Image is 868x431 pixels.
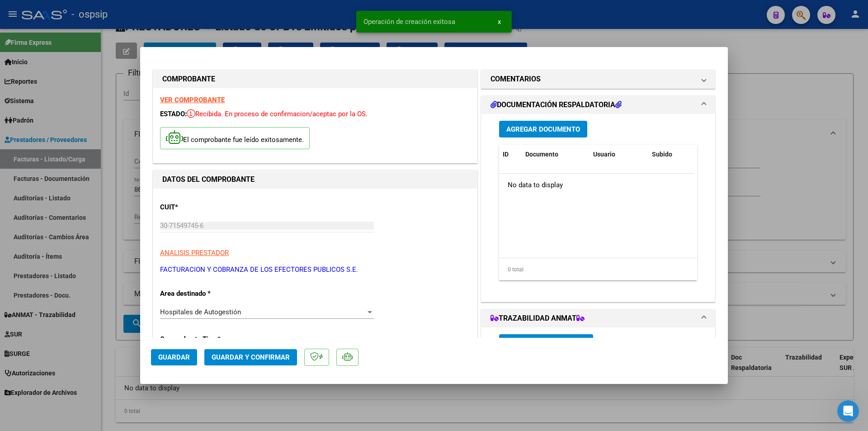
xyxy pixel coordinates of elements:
span: Guardar y Confirmar [212,353,290,361]
div: No data to display [499,174,694,196]
span: Guardar [158,353,190,361]
button: Guardar [151,349,197,365]
mat-expansion-panel-header: TRAZABILIDAD ANMAT [481,309,715,327]
button: Guardar y Confirmar [204,349,297,365]
span: Operación de creación exitosa [363,17,455,26]
strong: COMPROBANTE [162,75,215,83]
a: VER COMPROBANTE [160,96,225,104]
p: El comprobante fue leído exitosamente. [160,127,310,149]
span: Usuario [593,151,615,158]
span: Hospitales de Autogestión [160,308,241,316]
p: CUIT [160,202,253,213]
button: Agregar Trazabilidad [499,334,593,351]
strong: DATOS DEL COMPROBANTE [162,175,255,184]
div: 0 total [499,258,697,281]
span: Subido [652,151,672,158]
datatable-header-cell: ID [499,145,522,164]
datatable-header-cell: Usuario [590,145,648,164]
span: Recibida. En proceso de confirmacion/aceptac por la OS. [187,110,368,118]
h1: TRAZABILIDAD ANMAT [491,313,585,324]
mat-expansion-panel-header: DOCUMENTACIÓN RESPALDATORIA [481,96,715,114]
mat-expansion-panel-header: COMENTARIOS [481,70,715,88]
iframe: Intercom live chat [837,400,859,422]
span: ESTADO: [160,110,187,118]
datatable-header-cell: Acción [693,145,739,164]
h1: COMENTARIOS [491,74,541,85]
span: ANALISIS PRESTADOR [160,249,229,257]
span: x [498,18,501,26]
p: Comprobante Tipo * [160,334,253,345]
p: Area destinado * [160,289,253,299]
h1: DOCUMENTACIÓN RESPALDATORIA [491,99,622,110]
datatable-header-cell: Subido [648,145,693,164]
span: Agregar Documento [506,125,580,133]
span: ID [503,151,509,158]
span: Documento [525,151,558,158]
datatable-header-cell: Documento [522,145,590,164]
div: DOCUMENTACIÓN RESPALDATORIA [481,114,715,302]
p: FACTURACION Y COBRANZA DE LOS EFECTORES PUBLICOS S.E. [160,265,470,275]
button: x [491,14,508,30]
button: Agregar Documento [499,121,587,137]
